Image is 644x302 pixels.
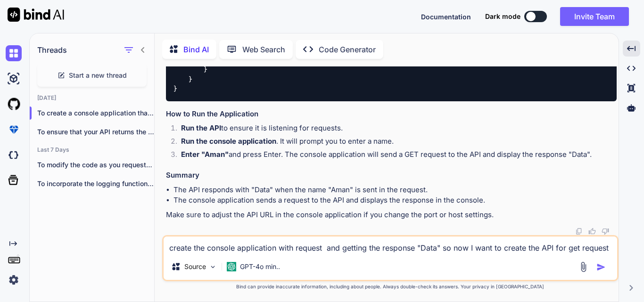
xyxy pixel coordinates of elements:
img: premium [6,122,22,138]
h3: How to Run the Application [166,109,617,120]
p: Source [184,262,206,271]
li: The console application sends a request to the API and displays the response in the console. [173,195,617,206]
img: Bind AI [8,8,64,22]
img: githubLight [6,96,22,112]
img: ai-studio [6,71,22,87]
img: settings [6,272,22,288]
strong: Run the console application [181,137,276,146]
h2: [DATE] [30,94,154,102]
li: . It will prompt you to enter a name. [173,136,617,149]
img: GPT-4o mini [227,262,236,271]
li: to ensure it is listening for requests. [173,123,617,136]
li: The API responds with "Data" when the name "Aman" is sent in the request. [173,185,617,196]
span: Dark mode [485,12,520,21]
img: dislike [602,228,609,235]
img: like [588,228,596,235]
img: attachment [578,261,589,272]
span: Start a new thread [69,71,127,80]
img: copy [575,228,583,235]
strong: Run the API [181,123,221,132]
h1: Threads [37,44,67,56]
img: icon [596,262,606,272]
h3: Summary [166,170,617,181]
button: Documentation [421,12,471,22]
p: Make sure to adjust the API URL in the console application if you change the port or host settings. [166,210,617,220]
strong: Enter "Aman" [181,150,229,159]
p: Code Generator [319,44,376,55]
h2: Last 7 Days [30,146,154,154]
p: Bind AI [183,44,209,55]
img: darkCloudIdeIcon [6,147,22,163]
p: To modify the code as you requested,... [37,160,154,170]
p: Bind can provide inaccurate information, including about people. Always double-check its answers.... [162,283,619,290]
li: and press Enter. The console application will send a GET request to the API and display the respo... [173,149,617,163]
p: GPT-4o min.. [240,262,280,271]
img: chat [6,45,22,61]
span: Documentation [421,13,471,21]
img: Pick Models [209,263,217,271]
p: Web Search [242,44,285,55]
button: Invite Team [560,7,629,26]
p: To incorporate the logging functionality into your... [37,179,154,188]
p: To ensure that your API returns the same... [37,127,154,137]
p: To create a console application that sen... [37,108,154,118]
